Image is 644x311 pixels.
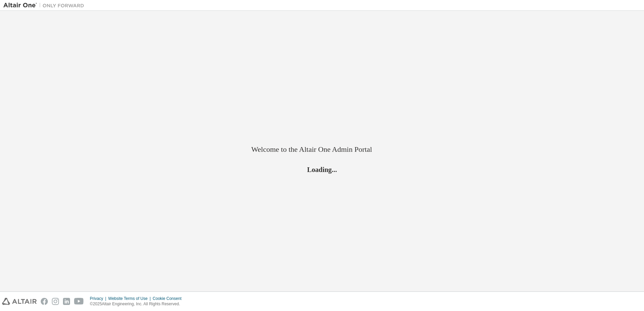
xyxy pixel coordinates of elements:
[3,2,88,9] img: Altair One
[2,298,37,305] img: altair_logo.svg
[41,298,48,305] img: facebook.svg
[108,296,153,301] div: Website Terms of Use
[251,145,393,154] h2: Welcome to the Altair One Admin Portal
[90,301,186,307] p: © 2025 Altair Engineering, Inc. All Rights Reserved.
[153,296,185,301] div: Cookie Consent
[63,298,70,305] img: linkedin.svg
[90,296,108,301] div: Privacy
[251,165,393,174] h2: Loading...
[74,298,84,305] img: youtube.svg
[52,298,59,305] img: instagram.svg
